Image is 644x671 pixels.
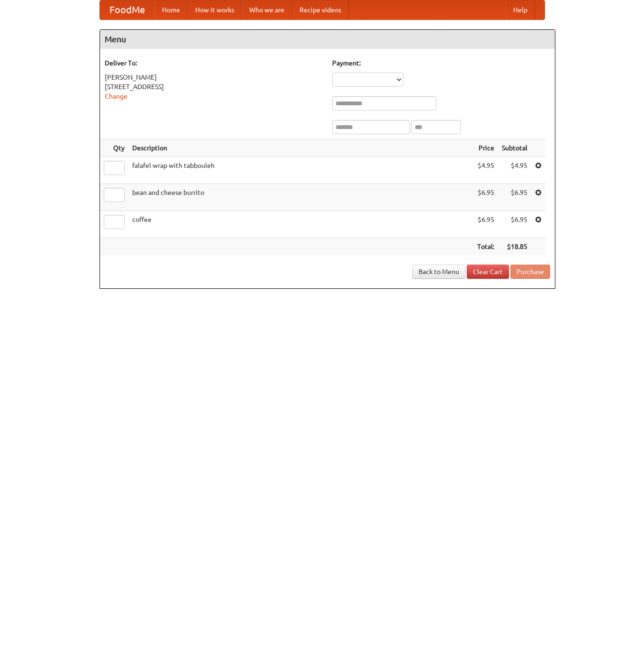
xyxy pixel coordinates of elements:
[105,58,323,68] h5: Deliver To:
[242,0,292,19] a: Who we are
[506,0,535,19] a: Help
[188,0,242,19] a: How it works
[292,0,349,19] a: Recipe videos
[473,139,498,157] th: Price
[473,157,498,184] td: $4.95
[498,211,531,238] td: $6.95
[412,265,465,279] a: Back to Menu
[154,0,188,19] a: Home
[473,238,498,256] th: Total:
[498,184,531,211] td: $6.95
[100,30,555,49] h4: Menu
[128,184,473,211] td: bean and cheese burrito
[105,73,323,82] div: [PERSON_NAME]
[473,184,498,211] td: $6.95
[498,139,531,157] th: Subtotal
[100,0,154,19] a: FoodMe
[510,265,550,279] button: Purchase
[498,157,531,184] td: $4.95
[332,58,550,68] h5: Payment:
[467,265,509,279] a: Clear Cart
[473,211,498,238] td: $6.95
[100,139,128,157] th: Qty
[128,157,473,184] td: falafel wrap with tabbouleh
[128,139,473,157] th: Description
[105,82,323,92] div: [STREET_ADDRESS]
[498,238,531,256] th: $18.85
[128,211,473,238] td: coffee
[105,92,127,100] a: Change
